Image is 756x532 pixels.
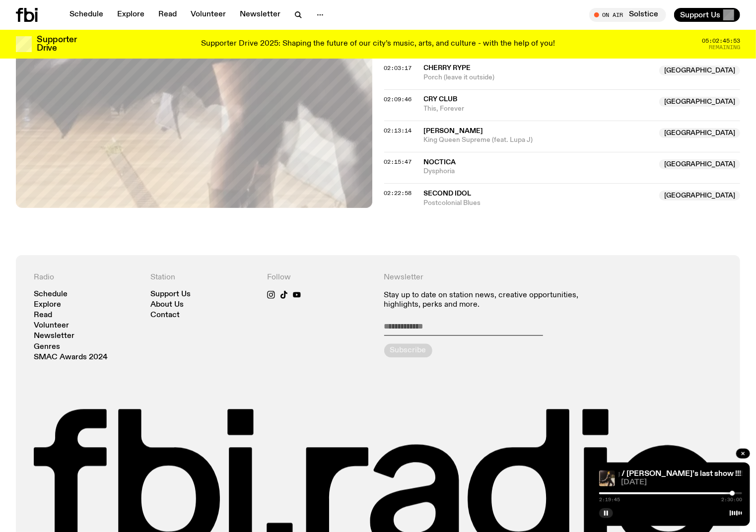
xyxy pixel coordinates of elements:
h3: Supporter Drive [37,36,76,53]
span: 02:22:58 [384,189,412,197]
a: Schedule [64,8,109,22]
a: Genres [34,343,60,351]
a: Read [34,312,52,319]
span: 05:02:45:53 [702,38,740,44]
h4: Newsletter [384,273,606,282]
a: SMAC Awards 2024 [34,354,108,361]
span: 02:03:17 [384,64,412,72]
a: Newsletter [34,332,74,340]
span: [GEOGRAPHIC_DATA] [659,66,740,75]
span: King Queen Supreme (feat. Lupa J) [424,135,654,145]
a: Read [152,8,183,22]
button: 02:09:46 [384,97,412,102]
span: Remaining [709,45,740,50]
button: 02:13:14 [384,128,412,133]
a: Volunteer [34,322,69,330]
span: 2:30:00 [721,497,742,502]
span: 02:15:47 [384,158,412,166]
button: Subscribe [384,343,432,357]
span: 02:09:46 [384,95,412,103]
span: 2:19:45 [599,497,620,502]
a: Schedule [34,291,68,298]
span: Cherry Rype [424,65,471,71]
a: Volunteer [185,8,232,22]
span: This, Forever [424,104,654,114]
span: [PERSON_NAME] [424,128,483,134]
p: Stay up to date on station news, creative opportunities, highlights, perks and more. [384,291,606,310]
span: [GEOGRAPHIC_DATA] [659,97,740,107]
span: Dysphoria [424,167,654,176]
span: Support Us [680,10,720,19]
button: 02:22:58 [384,191,412,196]
span: [GEOGRAPHIC_DATA] [659,191,740,200]
span: Postcolonial Blues [424,199,654,208]
a: Support Us [150,291,191,298]
button: Support Us [674,8,740,22]
span: [GEOGRAPHIC_DATA] [659,159,740,169]
a: Newsletter [234,8,286,22]
a: Explore [34,301,61,309]
h4: Follow [267,273,372,282]
span: [GEOGRAPHIC_DATA] [659,128,740,138]
span: Porch (leave it outside) [424,73,654,82]
button: 02:03:17 [384,66,412,71]
span: NOCTICA [424,159,456,166]
a: Contact [150,312,180,319]
h4: Radio [34,273,138,282]
a: About Us [150,301,184,309]
span: 02:13:14 [384,127,412,134]
p: Supporter Drive 2025: Shaping the future of our city’s music, arts, and culture - with the help o... [201,40,555,49]
button: On AirSolstice [589,8,666,22]
span: Cry Club [424,96,458,103]
h4: Station [150,273,255,282]
a: Explore [111,8,150,22]
a: [DATE] Overhang / [PERSON_NAME]’s last show !!!!!! [558,470,747,478]
span: [DATE] [621,479,742,486]
span: Second Idol [424,190,472,197]
button: 02:15:47 [384,159,412,165]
